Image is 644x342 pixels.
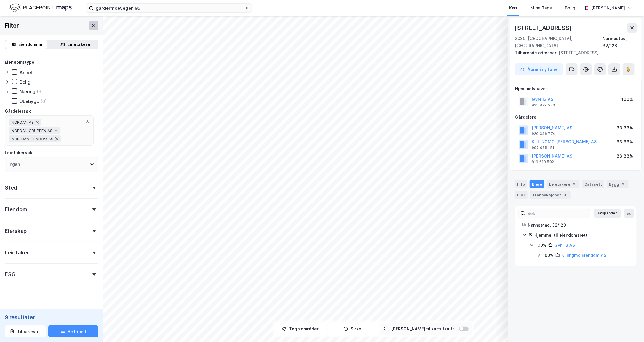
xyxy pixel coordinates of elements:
div: Bolig [565,4,575,12]
div: 4 [562,192,568,198]
div: Annet [20,70,33,75]
button: Sirkel [328,323,378,335]
div: Leietaker [5,249,29,256]
div: Mine Tags [530,4,552,12]
div: Leietakere [547,180,580,188]
div: 100% [543,252,554,259]
div: [PERSON_NAME] til kartutsnitt [391,325,454,333]
a: Killingmo Eiendom AS [562,253,606,258]
div: Hjemmelshaver [515,85,637,92]
div: [STREET_ADDRESS] [515,23,573,33]
div: (3) [37,89,43,94]
div: [PERSON_NAME] [591,4,625,12]
div: 9 resultater [5,314,98,321]
div: 920 346 774 [532,131,555,136]
div: Nannestad, 32/128 [603,35,637,49]
div: Info [515,180,527,188]
div: 33.33% [616,124,633,131]
div: 100% [621,96,633,103]
div: Chatt-widget [614,314,644,342]
div: Transaksjoner [530,191,571,199]
button: Ekspander [594,209,621,218]
div: [STREET_ADDRESS] [515,49,632,56]
div: Ubebygd [20,98,39,104]
div: Hjemmel til eiendomsrett [534,232,629,239]
div: 33.33% [616,152,633,160]
img: logo.f888ab2527a4732fd821a326f86c7f29.svg [9,3,72,13]
div: Kart [509,4,517,12]
span: NOR-DAN EIENDOM AS [12,136,53,141]
div: 3 [571,181,577,187]
div: Eiendommer [19,41,44,48]
div: Eiere [530,180,544,188]
div: Sted [5,184,17,191]
div: Gårdeiere [515,114,637,121]
iframe: Chat Widget [614,314,644,342]
a: Gvn 13 AS [554,243,575,248]
div: 997 035 151 [532,145,554,150]
button: Tilbakestill [5,325,46,337]
div: 33.33% [616,138,633,145]
div: 925 879 533 [532,103,555,108]
span: Tilhørende adresser: [515,50,559,55]
span: NORDAN AS [12,120,34,125]
div: Eiendomstype [5,59,34,66]
div: Nannestad, 32/128 [528,222,629,229]
div: Eiendom [5,206,27,213]
div: Eierskap [5,228,26,235]
button: Tegn områder [275,323,326,335]
div: (6) [41,98,47,104]
div: Leietakere [68,41,90,48]
div: Datasett [582,180,604,188]
div: Leietakersøk [5,149,32,156]
div: Bolig [20,79,31,85]
div: Filter [5,21,19,30]
div: ESG [515,191,528,199]
div: 100% [536,242,546,249]
div: 2030, [GEOGRAPHIC_DATA], [GEOGRAPHIC_DATA] [515,35,603,49]
div: 3 [620,181,626,187]
div: Ingen [9,161,20,168]
div: 819 610 592 [532,160,554,164]
div: ESG [5,271,15,278]
div: Næring [20,89,36,94]
div: Gårdeiersøk [5,108,31,115]
button: Se tabell [48,325,98,337]
button: Åpne i ny fane [515,63,563,75]
span: NORDAN GRUPPEN AS [12,128,52,133]
input: Søk [525,209,590,218]
div: Bygg [607,180,629,188]
input: Søk på adresse, matrikkel, gårdeiere, leietakere eller personer [93,4,245,12]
